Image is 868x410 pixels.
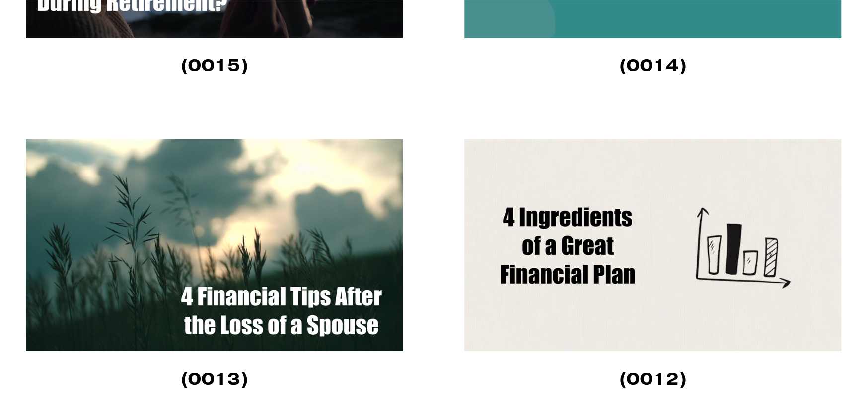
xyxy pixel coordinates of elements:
[181,368,248,390] strong: (0013)
[464,139,842,351] img: Four Ingredients of a Great Financial Plan Script: (0012) A great financial plan is more than jus...
[181,55,248,76] strong: (0015)
[26,139,404,351] img: Four Financial Tips After the Loss of a Spouse Script: (0013) Losing a spouse is hard. Whether ex...
[619,368,687,390] strong: (0012)
[619,55,687,76] strong: (0014)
